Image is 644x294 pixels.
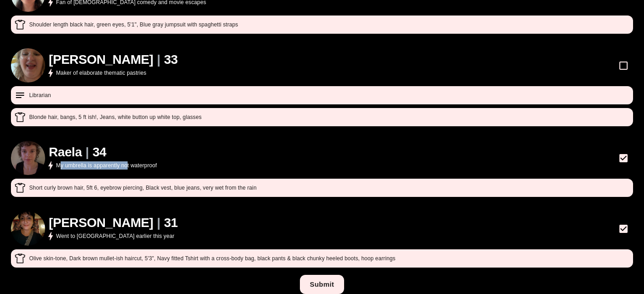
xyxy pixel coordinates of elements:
[56,69,146,77] p: Maker of elaborate thematic pastries
[157,52,160,67] h1: |
[49,216,153,231] h1: [PERSON_NAME]
[29,21,238,29] p: Shoulder length black hair, green eyes, 5'1" , Blue gray jumpsuit with spaghetti straps
[86,145,89,160] h1: |
[93,145,106,160] h1: 34
[11,48,45,83] img: Liz
[29,91,51,99] p: Librarian
[164,52,178,67] h1: 33
[29,113,201,121] p: Blonde hair, bangs, 5 ft ish! , Jeans, white button up white top, glasses
[300,275,344,294] button: Submit
[11,141,45,175] img: Raela
[49,52,153,67] h1: [PERSON_NAME]
[29,254,396,263] p: Olive skin-tone, Dark brown mullet-ish haircut, 5'3" , Navy fitted Tshirt with a cross-body bag, ...
[157,216,160,231] h1: |
[56,232,175,240] p: Went to [GEOGRAPHIC_DATA] earlier this year
[11,211,45,246] img: Casey
[56,161,157,170] p: My umbrella is apparently not waterproof
[29,184,257,192] p: Short curly brown hair, 5ft 6, eyebrow piercing , Black vest, blue jeans, very wet from the rain
[164,216,178,231] h1: 31
[49,145,82,160] h1: Raela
